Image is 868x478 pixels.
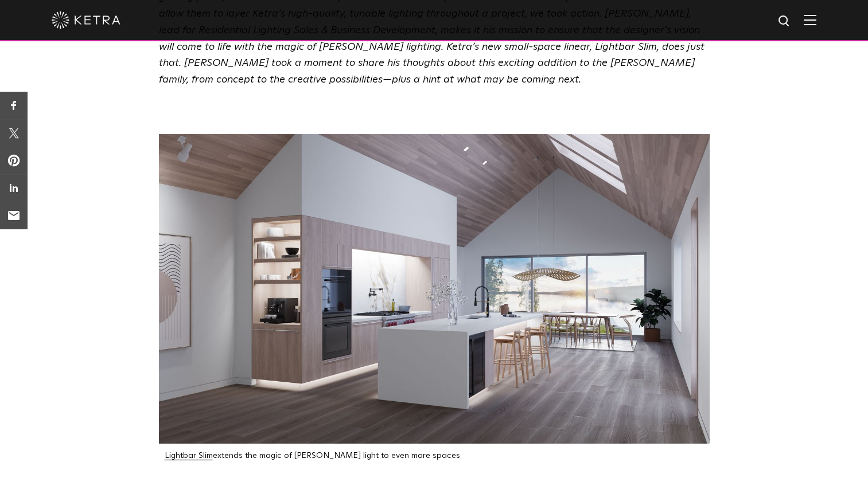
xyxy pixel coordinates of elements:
[804,14,816,25] img: Hamburger%20Nav.svg
[777,14,792,29] img: search icon
[165,452,213,460] a: Lightbar Slim
[165,451,710,461] p: extends the magic of [PERSON_NAME] light to even more spaces
[52,11,120,29] img: ketra-logo-2019-white
[159,134,710,444] img: kitkat_kitchen_v013_web_opt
